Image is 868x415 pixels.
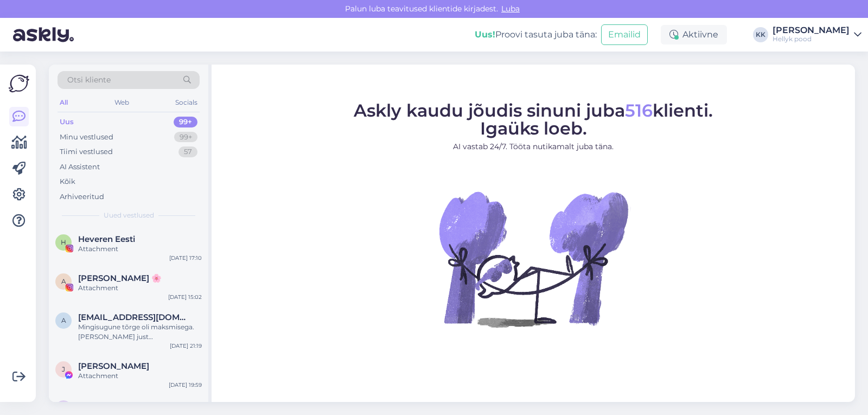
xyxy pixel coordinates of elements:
span: Askly kaudu jõudis sinuni juba klienti. Igaüks loeb. [354,100,713,139]
div: Mingisugune tõrge oli maksmisega. [PERSON_NAME] just [PERSON_NAME] teavitus, et makse läks kenast... [78,322,202,342]
div: 99+ [174,132,197,143]
div: Attachment [78,244,202,254]
div: Arhiveeritud [60,191,104,202]
span: annamariataidla@gmail.com [78,312,191,322]
div: Web [112,95,131,110]
span: Heveren Eesti [78,234,135,244]
div: [DATE] 17:10 [169,254,202,262]
div: KK [753,27,768,42]
span: a [61,316,66,324]
span: Uued vestlused [104,210,154,220]
div: Uus [60,117,74,127]
span: 516 [625,100,653,121]
span: J [62,365,65,373]
div: Minu vestlused [60,132,113,143]
span: A [61,277,66,285]
div: Hellyk pood [773,35,850,43]
img: Askly Logo [9,73,29,94]
div: Socials [173,95,200,110]
div: [DATE] 15:02 [168,293,202,301]
div: 57 [178,146,197,157]
div: [DATE] 19:59 [169,381,202,389]
div: Aktiivne [661,25,727,44]
span: Otsi kliente [67,74,111,86]
div: Tiimi vestlused [60,146,113,157]
div: Attachment [78,283,202,293]
b: Uus! [475,29,495,40]
span: Luba [498,4,523,14]
button: Emailid [601,24,648,45]
div: 99+ [174,117,197,127]
img: No Chat active [436,161,631,356]
div: Kõik [60,176,75,187]
span: Lenna Schmidt [78,400,149,410]
span: Jane Sõna [78,361,149,371]
div: Attachment [78,371,202,381]
div: [DATE] 21:19 [170,342,202,350]
div: [PERSON_NAME] [773,26,850,35]
div: Proovi tasuta juba täna: [475,28,597,41]
a: [PERSON_NAME]Hellyk pood [773,26,861,43]
span: Andra 🌸 [78,273,162,283]
div: AI Assistent [60,162,100,173]
span: H [61,238,66,246]
p: AI vastab 24/7. Tööta nutikamalt juba täna. [354,141,713,152]
div: All [58,95,70,110]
